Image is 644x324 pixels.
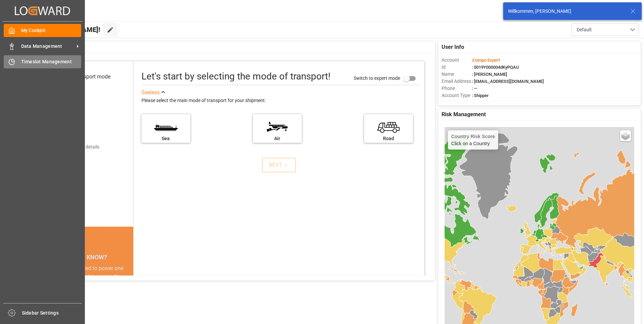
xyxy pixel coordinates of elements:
span: Account Type [442,92,472,99]
a: Timeslot Management [4,55,81,68]
div: Click on a Country [451,134,495,146]
div: Please select the main mode of transport for your shipment. [141,97,420,105]
span: Default [577,26,592,33]
span: Data Management [21,43,74,50]
a: Layers [620,130,631,141]
div: Let's start by selecting the mode of transport! [141,69,330,84]
span: : [472,58,500,63]
span: : [EMAIL_ADDRESS][DOMAIN_NAME] [472,79,544,84]
span: Phone [442,85,472,92]
span: Timeslot Management [21,58,82,65]
h4: Country Risk Score [451,134,495,139]
button: open menu [572,23,639,36]
button: next slide / item [124,264,133,321]
div: Add shipping details [57,143,99,151]
span: : — [472,86,477,91]
span: Id [442,64,472,71]
div: Road [367,135,410,142]
span: User Info [442,43,464,51]
span: Sidebar Settings [22,310,82,317]
span: Compo Expert [473,58,500,63]
span: : 0019Y000004dKyPQAU [472,65,519,70]
div: See less [141,89,160,97]
span: Risk Management [442,110,486,119]
span: Hello [PERSON_NAME]! [28,23,100,36]
button: NEXT [262,158,296,172]
a: My Cockpit [4,24,81,37]
div: Willkommen, [PERSON_NAME] [508,8,624,15]
div: NEXT [269,161,289,169]
div: Sea [145,135,187,142]
span: : [PERSON_NAME] [472,72,507,77]
div: Air [256,135,298,142]
span: Account [442,57,472,64]
span: : Shipper [472,93,489,98]
span: Switch to expert mode [354,75,400,80]
span: Name [442,71,472,78]
span: Email Address [442,78,472,85]
span: My Cockpit [21,27,82,34]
